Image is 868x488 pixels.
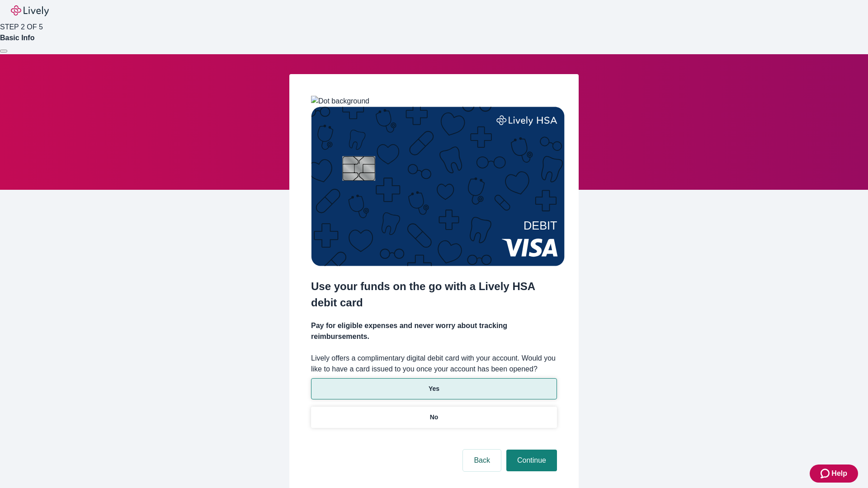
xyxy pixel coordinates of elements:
[11,5,49,16] img: Lively
[506,450,557,471] button: Continue
[311,278,557,311] h2: Use your funds on the go with a Lively HSA debit card
[821,468,831,479] svg: Zendesk support icon
[311,107,565,266] img: Debit card
[429,384,439,394] p: Yes
[311,96,369,107] img: Dot background
[311,320,557,342] h4: Pay for eligible expenses and never worry about tracking reimbursements.
[831,468,847,479] span: Help
[463,450,501,471] button: Back
[311,407,557,428] button: No
[311,353,557,375] label: Lively offers a complimentary digital debit card with your account. Would you like to have a card...
[430,413,439,422] p: No
[311,378,557,399] button: Yes
[810,465,858,483] button: Zendesk support iconHelp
